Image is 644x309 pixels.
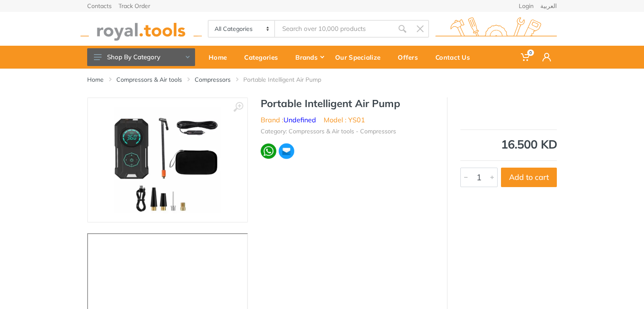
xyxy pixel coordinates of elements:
[460,138,557,150] div: 16.500 KD
[515,46,537,69] a: 0
[195,75,231,84] a: Compressors
[519,3,534,9] a: Login
[329,46,392,69] a: Our Specialize
[283,116,316,124] a: Undefined
[118,3,150,9] a: Track Order
[87,48,195,66] button: Shop By Category
[392,48,429,66] div: Offers
[87,3,112,9] a: Contacts
[87,75,104,84] a: Home
[435,17,557,41] img: royal.tools Logo
[501,168,557,187] button: Add to cart
[278,143,295,160] img: ma.webp
[80,17,202,41] img: royal.tools Logo
[429,46,482,69] a: Contact Us
[289,48,329,66] div: Brands
[238,46,289,69] a: Categories
[392,46,429,69] a: Offers
[329,48,392,66] div: Our Specialize
[261,97,434,110] h1: Portable Intelligent Air Pump
[114,107,221,213] img: Royal Tools - Portable Intelligent Air Pump
[238,48,289,66] div: Categories
[209,21,275,37] select: Category
[275,20,394,38] input: Site search
[531,102,557,123] img: Undefined
[527,50,534,56] span: 0
[203,48,238,66] div: Home
[540,3,557,9] a: العربية
[203,46,238,69] a: Home
[87,75,557,84] nav: breadcrumb
[324,115,365,125] li: Model : YS01
[243,75,334,84] li: Portable Intelligent Air Pump
[261,127,396,136] li: Category: Compressors & Air tools - Compressors
[261,115,316,125] li: Brand :
[261,143,276,159] img: wa.webp
[116,75,182,84] a: Compressors & Air tools
[429,48,482,66] div: Contact Us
